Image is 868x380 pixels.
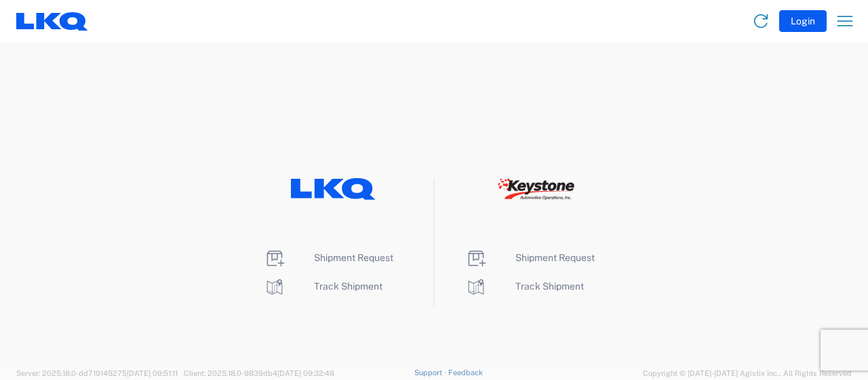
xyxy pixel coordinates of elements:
span: Server: 2025.18.0-dd719145275 [16,369,178,377]
a: Shipment Request [465,252,595,263]
span: Shipment Request [314,252,393,263]
span: Track Shipment [314,281,382,292]
a: Track Shipment [465,281,584,292]
span: [DATE] 09:51:11 [127,369,178,377]
a: Support [414,368,448,377]
a: Feedback [448,368,483,377]
span: Shipment Request [515,252,595,263]
span: Client: 2025.18.0-9839db4 [184,369,334,377]
a: Shipment Request [264,252,393,263]
span: Track Shipment [515,281,584,292]
span: [DATE] 09:32:48 [277,369,334,377]
a: Track Shipment [264,281,382,292]
button: Login [779,10,827,32]
span: Copyright © [DATE]-[DATE] Agistix Inc., All Rights Reserved [643,367,852,379]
